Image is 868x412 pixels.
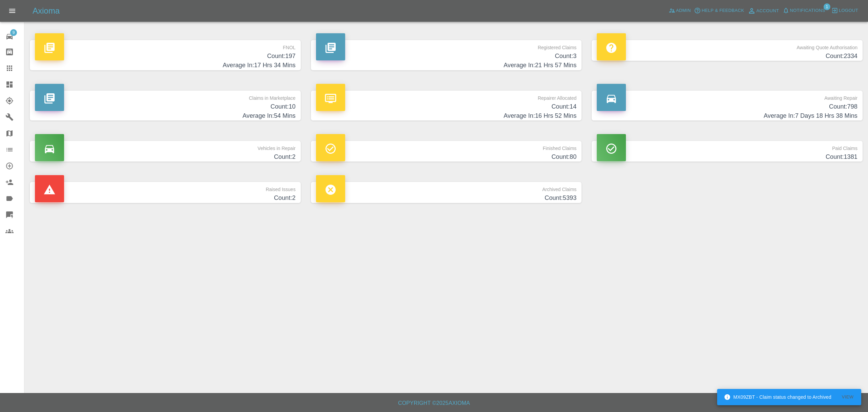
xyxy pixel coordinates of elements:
[790,7,825,15] span: Notifications
[667,5,693,16] a: Admin
[35,61,296,70] h4: Average In: 17 Hrs 34 Mins
[676,7,691,15] span: Admin
[597,152,857,162] h4: Count: 1381
[316,91,577,102] p: Repairer Allocated
[311,40,582,70] a: Registered ClaimsCount:3Average In:21 Hrs 57 Mins
[316,111,577,120] h4: Average In: 16 Hrs 52 Mins
[30,141,301,162] a: Vehicles in RepairCount:2
[10,29,17,36] span: 9
[316,61,577,70] h4: Average In: 21 Hrs 57 Mins
[5,398,863,408] h6: Copyright © 2025 Axioma
[746,5,781,16] a: Account
[35,40,296,52] p: FNOL
[35,152,296,162] h4: Count: 2
[35,102,296,111] h4: Count: 10
[597,91,857,102] p: Awaiting Repair
[316,40,577,52] p: Registered Claims
[597,141,857,152] p: Paid Claims
[35,193,296,203] h4: Count: 2
[30,91,301,121] a: Claims in MarketplaceCount:10Average In:54 Mins
[830,5,860,16] button: Logout
[35,91,296,102] p: Claims in Marketplace
[781,5,827,16] button: Notifications
[311,91,582,121] a: Repairer AllocatedCount:14Average In:16 Hrs 52 Mins
[30,182,301,203] a: Raised IssuesCount:2
[316,102,577,111] h4: Count: 14
[592,40,863,61] a: Awaiting Quote AuthorisationCount:2334
[824,3,830,10] span: 1
[597,52,857,61] h4: Count: 2334
[311,182,582,203] a: Archived ClaimsCount:5393
[35,52,296,61] h4: Count: 197
[837,392,859,402] button: View
[839,7,858,15] span: Logout
[35,111,296,120] h4: Average In: 54 Mins
[316,141,577,152] p: Finished Claims
[592,91,863,121] a: Awaiting RepairCount:798Average In:7 Days 18 Hrs 38 Mins
[35,182,296,193] p: Raised Issues
[4,3,20,19] button: Open drawer
[692,5,746,16] button: Help & Feedback
[597,40,857,52] p: Awaiting Quote Authorisation
[33,5,60,16] h5: Axioma
[702,7,744,15] span: Help & Feedback
[311,141,582,162] a: Finished ClaimsCount:80
[597,111,857,120] h4: Average In: 7 Days 18 Hrs 38 Mins
[316,52,577,61] h4: Count: 3
[597,102,857,111] h4: Count: 798
[316,193,577,203] h4: Count: 5393
[30,40,301,70] a: FNOLCount:197Average In:17 Hrs 34 Mins
[35,141,296,152] p: Vehicles in Repair
[724,391,831,403] div: MX09ZBT - Claim status changed to Archived
[316,152,577,162] h4: Count: 80
[592,141,863,162] a: Paid ClaimsCount:1381
[316,182,577,193] p: Archived Claims
[756,7,779,15] span: Account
